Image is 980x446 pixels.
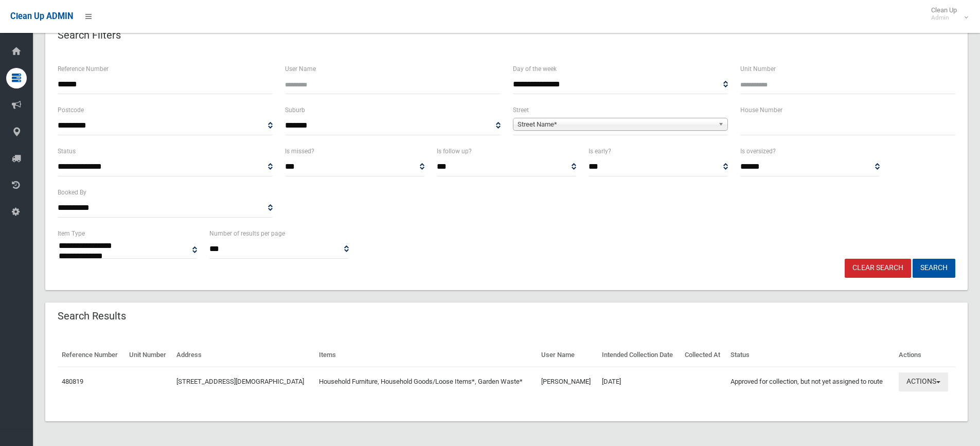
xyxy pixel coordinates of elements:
label: Day of the week [513,63,557,75]
th: Reference Number [58,344,125,367]
label: Street [513,104,529,116]
label: Is follow up? [437,146,472,157]
a: 480819 [62,378,83,385]
label: Postcode [58,104,84,116]
label: Unit Number [740,63,776,75]
label: Is early? [589,146,611,157]
button: Actions [899,372,948,391]
th: Unit Number [125,344,172,367]
label: Item Type [58,228,85,239]
a: Clear Search [845,259,911,278]
th: Actions [895,344,955,367]
th: Intended Collection Date [598,344,681,367]
th: User Name [537,344,597,367]
td: Household Furniture, Household Goods/Loose Items*, Garden Waste* [315,367,537,397]
label: Status [58,146,76,157]
th: Address [172,344,315,367]
span: Clean Up [926,6,967,22]
label: Suburb [285,104,305,116]
td: Approved for collection, but not yet assigned to route [726,367,895,397]
header: Search Results [45,306,138,326]
span: Street Name* [518,118,714,131]
label: Number of results per page [209,228,285,239]
label: User Name [285,63,316,75]
th: Collected At [681,344,726,367]
span: Clean Up ADMIN [10,11,73,21]
th: Status [726,344,895,367]
label: House Number [740,104,782,116]
label: Reference Number [58,63,109,75]
td: [DATE] [598,367,681,397]
small: Admin [931,14,957,22]
label: Booked By [58,187,86,198]
button: Search [913,259,955,278]
a: [STREET_ADDRESS][DEMOGRAPHIC_DATA] [176,378,304,385]
th: Items [315,344,537,367]
label: Is oversized? [740,146,776,157]
label: Is missed? [285,146,314,157]
header: Search Filters [45,25,133,45]
td: [PERSON_NAME] [537,367,597,397]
